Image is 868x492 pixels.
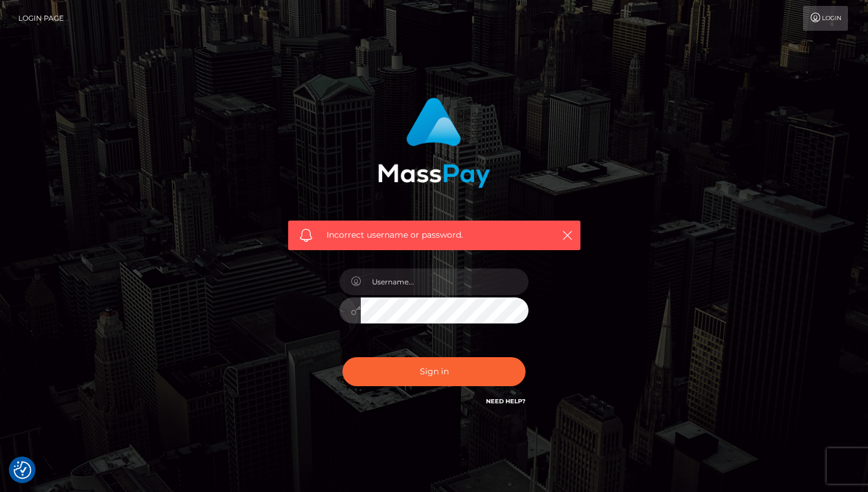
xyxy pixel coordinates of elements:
[486,397,526,405] a: Need Help?
[361,268,528,295] input: Username...
[14,461,31,479] button: Consent Preferences
[327,229,542,241] span: Incorrect username or password.
[14,461,31,479] img: Revisit consent button
[18,6,64,31] a: Login Page
[803,6,848,31] a: Login
[378,98,490,188] img: MassPay Login
[342,357,526,386] button: Sign in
